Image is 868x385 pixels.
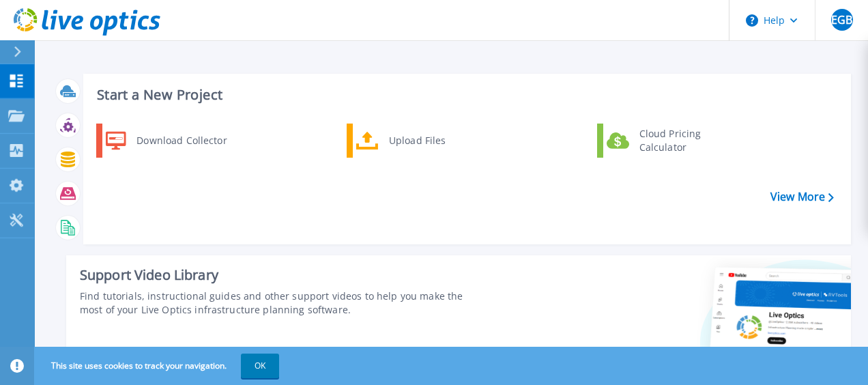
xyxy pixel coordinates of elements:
div: Support Video Library [80,266,488,284]
div: Cloud Pricing Calculator [633,127,734,154]
button: OK [241,354,279,378]
span: EGB [831,14,852,25]
a: Download Collector [96,124,236,158]
a: Cloud Pricing Calculator [597,124,737,158]
div: Upload Files [382,127,483,154]
span: This site uses cookies to track your navigation. [38,354,279,378]
div: Find tutorials, instructional guides and other support videos to help you make the most of your L... [80,289,488,317]
a: Upload Files [347,124,487,158]
a: View More [770,190,834,203]
h3: Start a New Project [97,87,833,102]
div: Download Collector [130,127,233,154]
